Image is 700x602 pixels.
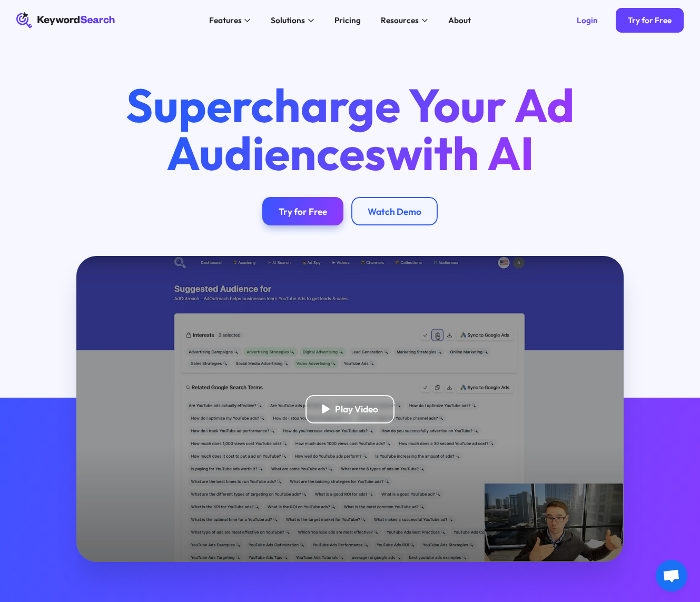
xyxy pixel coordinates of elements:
[442,12,477,28] a: About
[262,197,343,225] a: Try for Free
[577,15,598,25] div: Login
[107,81,593,177] h1: Supercharge Your Ad Audiences
[271,14,305,26] div: Solutions
[656,560,687,591] div: 开放式聊天
[368,206,421,218] div: Watch Demo
[334,14,361,26] div: Pricing
[209,14,242,26] div: Features
[335,403,378,415] div: Play Video
[616,8,684,32] a: Try for Free
[279,206,327,218] div: Try for Free
[328,12,367,28] a: Pricing
[564,8,609,32] a: Login
[386,124,534,182] span: with AI
[76,256,623,562] a: open lightbox
[628,15,672,25] div: Try for Free
[381,14,419,26] div: Resources
[448,14,471,26] div: About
